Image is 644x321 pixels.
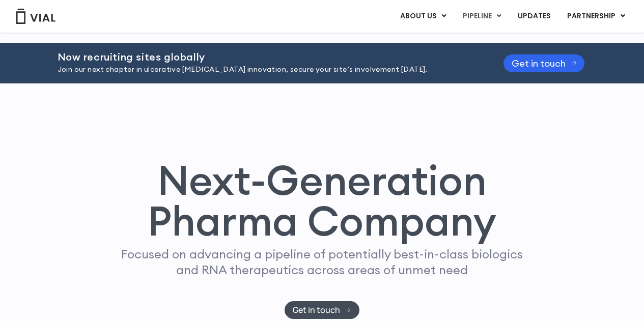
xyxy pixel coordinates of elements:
[117,246,527,278] p: Focused on advancing a pipeline of potentially best-in-class biologics and RNA therapeutics acros...
[503,54,585,72] a: Get in touch
[15,9,56,24] img: Vial Logo
[102,160,543,241] h1: Next-Generation Pharma Company
[392,8,454,25] a: ABOUT USMenu Toggle
[58,64,478,75] p: Join our next chapter in ulcerative [MEDICAL_DATA] innovation, secure your site’s involvement [DA...
[58,51,478,63] h2: Now recruiting sites globally
[510,8,558,25] a: UPDATES
[455,8,509,25] a: PIPELINEMenu Toggle
[293,306,340,314] span: Get in touch
[285,301,359,319] a: Get in touch
[512,60,566,67] span: Get in touch
[559,8,633,25] a: PARTNERSHIPMenu Toggle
